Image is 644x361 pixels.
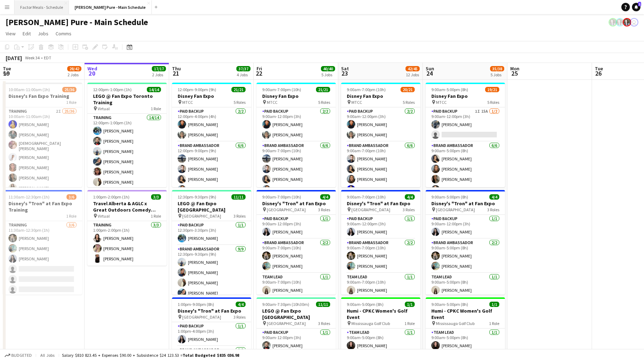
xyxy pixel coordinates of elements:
span: 25/36 [62,87,76,92]
span: 17/17 [152,66,166,71]
span: 9:00am-7:00pm (10h) [262,87,301,92]
app-card-role: Brand Ambassador2/29:00am-5:00pm (8h)[PERSON_NAME][PERSON_NAME] [426,239,505,273]
span: Mississauga Golf Club [436,321,475,326]
span: [GEOGRAPHIC_DATA] [267,321,306,326]
span: [GEOGRAPHIC_DATA] [267,207,306,212]
div: 2 Jobs [152,72,166,77]
span: Fri [257,65,262,72]
span: 1/1 [405,302,415,307]
div: 2 Jobs [68,72,81,77]
app-job-card: 9:00am-7:00pm (10h)4/4Disney's "Tron" at Fan Expo [GEOGRAPHIC_DATA]3 RolesPaid Backup1/19:00am-12... [257,190,336,295]
app-card-role: Team Lead1/19:00am-5:00pm (8h)[PERSON_NAME] [341,329,420,353]
span: 1 Role [404,321,415,326]
div: 9:00am-5:00pm (8h)4/4Disney's "Tron" at Fan Expo [GEOGRAPHIC_DATA]3 RolesPaid Backup1/19:00am-12:... [426,190,505,295]
span: 3 Roles [234,314,246,320]
app-user-avatar: Tifany Scifo [630,18,638,26]
div: [DATE] [6,54,22,61]
div: 12:00pm-9:00pm (9h)21/21Disney Fan Expo MTCC5 RolesPaid Backup2/212:00pm-4:00pm (4h)[PERSON_NAME]... [172,83,251,187]
span: Total Budgeted $835 036.98 [183,353,239,358]
app-job-card: 9:00am-7:00pm (10h)20/21Disney Fan Expo MTCC5 RolesPaid Backup2/29:00am-12:00pm (3h)[PERSON_NAME]... [341,83,420,187]
span: 42/45 [406,66,420,71]
app-card-role: Paid Backup2/212:00pm-4:00pm (4h)[PERSON_NAME][PERSON_NAME] [172,107,251,142]
div: 11:30am-12:30pm (1h)3/6Disney's "Tron" at Fan Expo Training1 RoleTraining3/611:30am-12:30pm (1h)[... [3,190,82,295]
h3: Disney Fan Expo [426,93,505,99]
h3: LEGO @ Fan Expo Toronto Training [87,93,167,106]
button: Factor Meals - Schedule [15,0,69,14]
app-job-card: 12:00pm-1:00pm (1h)14/14LEGO @ Fan Expo Toronto Training Virtual1 RoleTraining14/1412:00pm-1:00pm... [87,83,167,187]
span: 3 Roles [234,213,246,219]
span: 26 [594,69,603,77]
span: 9:00am-7:30pm (10h30m) [262,302,309,307]
span: 21/21 [231,87,246,92]
span: 25 [509,69,519,77]
div: EDT [44,55,51,60]
app-card-role: Training3/611:30am-12:30pm (1h)[PERSON_NAME][PERSON_NAME][PERSON_NAME] [3,221,82,296]
app-job-card: 9:00am-5:00pm (8h)1/1Humi - CPKC Women's Golf Event Mississauga Golf Club1 RoleTeam Lead1/19:00am... [426,297,505,353]
h3: Humi - CPKC Women's Golf Event [426,308,505,320]
span: 10:00am-11:00am (1h) [8,87,50,92]
span: 19/21 [485,87,499,92]
span: Budgeted [11,353,32,358]
h3: Disney's "Tron" at Fan Expo [426,200,505,207]
span: View [6,30,16,37]
span: 1 [638,2,641,6]
app-job-card: 9:00am-5:00pm (8h)19/21Disney Fan Expo MTCC5 RolesPaid Backup1I15A1/29:00am-12:00pm (3h)[PERSON_N... [426,83,505,187]
span: 5 Roles [318,100,330,105]
span: Mon [510,65,519,72]
span: Tue [3,65,11,72]
app-card-role: Paid Backup1/11:00pm-4:00pm (3h)[PERSON_NAME] [172,322,251,346]
span: 21/21 [316,87,330,92]
app-card-role: Paid Backup1/19:00am-12:00pm (3h)[PERSON_NAME] [341,215,420,239]
span: Virtual [98,106,110,111]
div: 12 Jobs [406,72,419,77]
div: 5 Jobs [321,72,335,77]
span: Wed [87,65,97,72]
h3: LEGO @ Fan Expo [GEOGRAPHIC_DATA] [257,308,336,320]
h3: Disney Fan Expo [257,93,336,99]
span: MTCC [436,100,447,105]
a: View [3,29,18,38]
h3: Humi - CPKC Women's Golf Event [341,308,420,320]
span: 21 [171,69,181,77]
app-job-card: 1:00pm-2:00pm (1h)3/3Travel Alberta & AGLC x Great Outdoors Comedy Festival Training Virtual1 Rol... [87,190,167,266]
a: Edit [20,29,34,38]
span: 40/40 [321,66,335,71]
div: 5 Jobs [490,72,504,77]
app-card-role: Training14/1412:00pm-1:00pm (1h)[PERSON_NAME][PERSON_NAME][PERSON_NAME][PERSON_NAME][PERSON_NAME]... [87,114,167,273]
span: 3/3 [151,194,161,200]
span: 1 Role [489,321,499,326]
span: 3 Roles [318,207,330,212]
div: 4 Jobs [237,72,250,77]
span: Comms [56,30,71,37]
app-card-role: Paid Backup1/112:30pm-3:30pm (3h)[PERSON_NAME] [172,221,251,245]
span: 9:00am-5:00pm (8h) [431,87,468,92]
div: 12:30pm-9:30pm (9h)11/11LEGO @ Fan Expo [GEOGRAPHIC_DATA] [GEOGRAPHIC_DATA]3 RolesPaid Backup1/11... [172,190,251,295]
app-card-role: Team Lead1/19:00am-7:00pm (10h)[PERSON_NAME] [341,273,420,297]
span: 28/42 [67,66,81,71]
app-card-role: Brand Ambassador9/912:30pm-9:30pm (9h)[PERSON_NAME][PERSON_NAME][PERSON_NAME][PERSON_NAME] [172,245,251,353]
button: Budgeted [4,351,33,359]
span: 22 [255,69,262,77]
span: Sun [426,65,434,72]
span: 1:00pm-2:00pm (1h) [93,194,130,200]
span: 23 [340,69,349,77]
button: [PERSON_NAME] Pure - Main Schedule [69,0,152,14]
app-card-role: Brand Ambassador6/69:00am-7:00pm (10h)[PERSON_NAME][PERSON_NAME][PERSON_NAME][PERSON_NAME] [257,142,336,217]
span: 5 Roles [487,100,499,105]
div: 9:00am-5:00pm (8h)1/1Humi - CPKC Women's Golf Event Mississauga Golf Club1 RoleTeam Lead1/19:00am... [341,297,420,353]
span: 1:00pm-9:00pm (8h) [178,302,214,307]
span: [GEOGRAPHIC_DATA] [182,213,221,219]
span: 5 Roles [234,100,246,105]
span: 1 Role [66,213,76,219]
app-card-role: Training3/31:00pm-2:00pm (1h)[PERSON_NAME][PERSON_NAME][PERSON_NAME] [87,221,167,266]
span: Jobs [38,30,48,37]
h3: Travel Alberta & AGLC x Great Outdoors Comedy Festival Training [87,200,167,213]
app-card-role: Team Lead1/19:00am-7:00pm (10h)[PERSON_NAME] [257,273,336,297]
span: 5 Roles [403,100,415,105]
span: 3 Roles [403,207,415,212]
span: 4/4 [489,194,499,200]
